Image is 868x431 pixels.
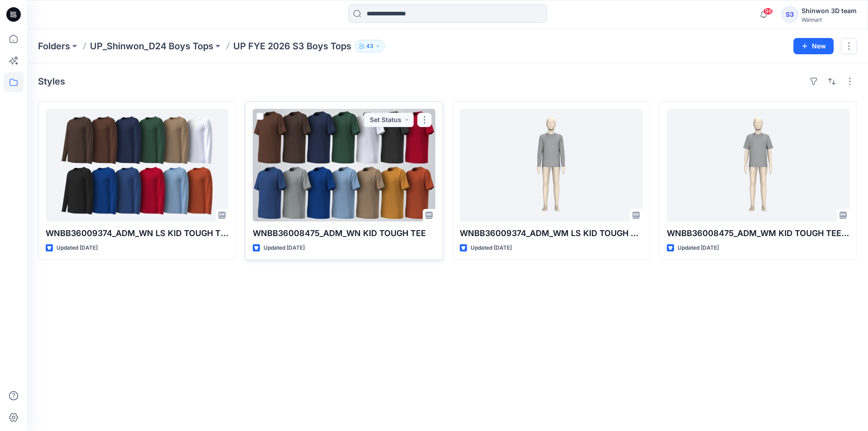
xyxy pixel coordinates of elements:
p: Updated [DATE] [264,243,305,253]
p: WNBB36009374_ADM_WM LS KID TOUGH TEE (ASTM FIT) [460,227,642,240]
a: WNBB36009374_ADM_WM LS KID TOUGH TEE (ASTM FIT) [460,109,642,222]
span: 96 [763,8,773,15]
p: Updated [DATE] [57,243,98,253]
p: WNBB36008475_ADM_WM KID TOUGH TEE (ASTM FIT) [667,227,849,240]
p: WNBB36009374_ADM_WN LS KID TOUGH TEE [46,227,228,240]
a: UP_Shinwon_D24 Boys Tops [90,40,213,52]
div: Shinwon 3D team [802,5,857,16]
p: Updated [DATE] [678,243,719,253]
a: WNBB36008475_ADM_WN KID TOUGH TEE [253,109,435,222]
a: WNBB36009374_ADM_WN LS KID TOUGH TEE [46,109,228,222]
div: Walmart [802,16,857,23]
a: Folders [38,40,70,52]
div: S3 [782,6,798,23]
p: UP FYE 2026 S3 Boys Tops [233,40,351,52]
p: WNBB36008475_ADM_WN KID TOUGH TEE [253,227,435,240]
p: 43 [366,41,373,51]
button: New [793,38,834,54]
button: 43 [355,40,385,52]
h4: Styles [38,76,65,87]
p: Updated [DATE] [471,243,512,253]
a: WNBB36008475_ADM_WM KID TOUGH TEE (ASTM FIT) [667,109,849,222]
